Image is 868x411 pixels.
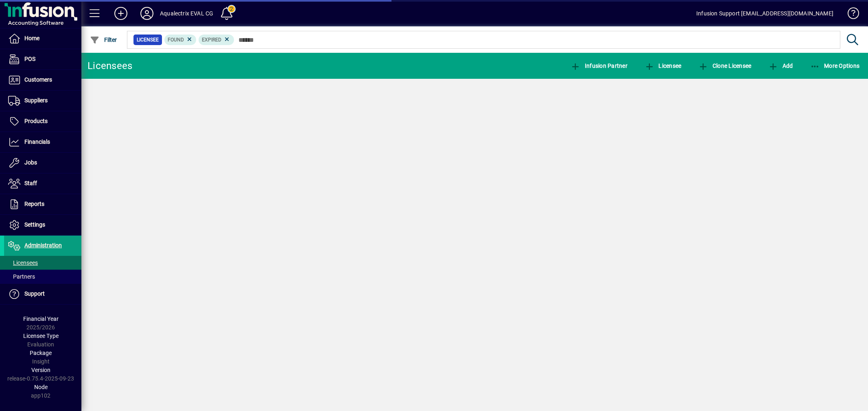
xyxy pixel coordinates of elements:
span: Licensees [8,260,38,266]
button: More Options [808,58,862,73]
span: Licensee Type [23,333,59,339]
span: Financial Year [23,316,59,322]
div: Licensees [87,59,132,72]
span: Partners [8,273,35,280]
span: More Options [810,63,860,69]
a: Licensees [4,256,81,270]
a: Suppliers [4,91,81,111]
span: Expired [202,37,221,43]
span: Filter [90,37,117,43]
mat-chip: Found Status: Found [164,35,197,45]
a: POS [4,49,81,69]
a: Home [4,28,81,49]
a: Jobs [4,153,81,173]
a: Knowledge Base [842,2,858,28]
button: Add [766,58,795,73]
span: Administration [24,242,62,249]
span: Home [24,35,39,41]
button: Clone Licensee [696,58,753,73]
div: Aqualectrix EVAL CG [160,7,213,20]
span: Staff [24,180,37,186]
a: Settings [4,215,81,235]
button: Add [108,6,134,21]
mat-chip: Expiry status: Expired [199,35,234,45]
span: Package [30,350,52,356]
span: Suppliers [24,97,48,104]
span: Jobs [24,159,37,166]
a: Support [4,284,81,304]
a: Financials [4,132,81,152]
span: Products [24,118,48,124]
a: Reports [4,194,81,214]
span: Settings [24,221,45,228]
button: Licensee [643,58,684,73]
span: Reports [24,201,44,207]
a: Customers [4,70,81,90]
span: Found [168,37,184,43]
a: Partners [4,270,81,283]
span: Licensee [137,36,159,44]
span: Financials [24,138,50,145]
div: Infusion Support [EMAIL_ADDRESS][DOMAIN_NAME] [696,7,833,20]
button: Filter [88,32,119,47]
span: Licensee [645,63,682,69]
span: Customers [24,76,52,83]
span: Add [768,63,793,69]
button: Infusion Partner [568,58,630,73]
span: Node [34,384,48,390]
span: Version [31,367,50,373]
span: Clone Licensee [698,63,751,69]
a: Staff [4,173,81,194]
button: Profile [134,6,160,21]
span: Support [24,290,45,297]
a: Products [4,111,81,132]
span: POS [24,56,35,62]
span: Infusion Partner [571,63,627,69]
